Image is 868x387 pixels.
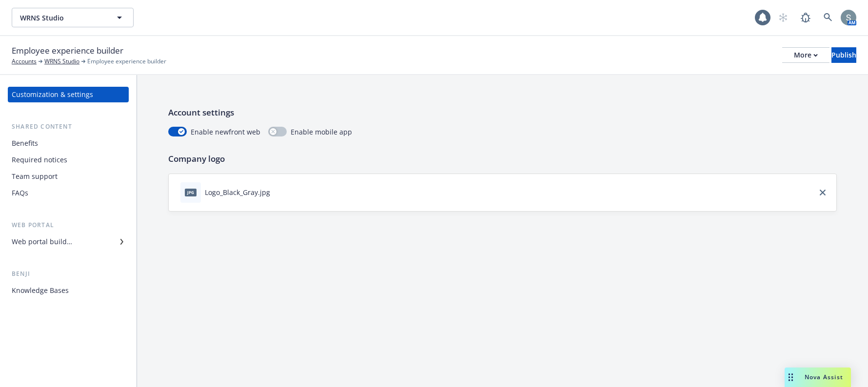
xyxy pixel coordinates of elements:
span: WRNS Studio [20,13,104,23]
button: download file [274,187,282,197]
a: Report a Bug [796,8,815,27]
a: WRNS Studio [44,57,79,66]
a: Web portal builder [8,234,129,250]
a: close [817,187,829,198]
div: Knowledge Bases [12,283,69,298]
a: Team support [8,169,129,184]
button: Nova Assist [785,368,851,387]
span: Nova Assist [805,373,843,381]
div: Benefits [12,135,38,151]
span: Employee experience builder [12,44,123,57]
p: Account settings [168,106,837,119]
div: Customization & settings [12,87,93,102]
p: Company logo [168,153,837,165]
a: FAQs [8,185,129,201]
div: More [794,48,818,62]
button: WRNS Studio [12,8,134,27]
div: Web portal builder [12,234,72,250]
div: FAQs [12,185,28,201]
a: Knowledge Bases [8,283,129,298]
img: photo [841,10,856,25]
a: Required notices [8,152,129,168]
span: Enable newfront web [191,127,260,137]
div: Benji [8,269,129,279]
div: Team support [12,169,58,184]
a: Benefits [8,135,129,151]
a: Accounts [12,57,37,66]
a: Start snowing [773,8,793,27]
button: More [782,47,829,63]
div: Drag to move [785,368,797,387]
span: Enable mobile app [291,127,352,137]
div: Shared content [8,122,129,132]
div: Web portal [8,220,129,230]
div: Required notices [12,152,67,168]
button: Publish [831,47,856,63]
span: Employee experience builder [87,57,166,66]
a: Customization & settings [8,87,129,102]
div: Logo_Black_Gray.jpg [205,187,270,197]
a: Search [818,8,838,27]
div: Publish [831,48,856,62]
span: jpg [185,189,197,196]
